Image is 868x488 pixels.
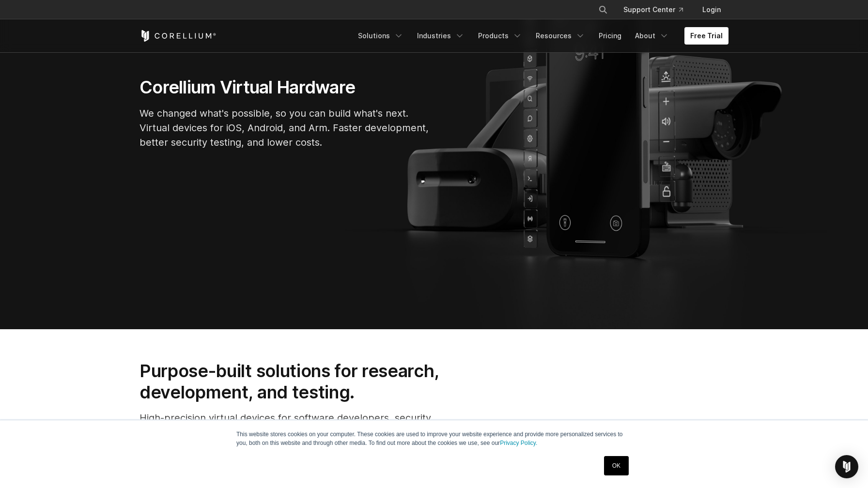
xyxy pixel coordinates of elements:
p: This website stores cookies on your computer. These cookies are used to improve your website expe... [236,430,632,447]
div: Navigation Menu [587,1,728,18]
p: High-precision virtual devices for software developers, security researchers, and pentesting teams. [139,411,470,440]
a: Pricing [593,27,627,45]
a: Support Center [616,1,691,18]
div: Navigation Menu [352,27,728,45]
p: We changed what's possible, so you can build what's next. Virtual devices for iOS, Android, and A... [139,106,430,150]
a: Products [472,27,528,45]
div: Open Intercom Messenger [835,455,858,478]
a: Login [695,1,728,18]
a: Industries [411,27,470,45]
h2: Purpose-built solutions for research, development, and testing. [139,360,470,403]
button: Search [594,1,612,18]
a: Privacy Policy. [500,440,537,446]
a: About [629,27,675,45]
a: Free Trial [684,27,728,45]
a: Resources [530,27,591,45]
a: Corellium Home [139,30,217,42]
h1: Corellium Virtual Hardware [139,76,430,98]
a: OK [604,456,629,475]
a: Solutions [352,27,409,45]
